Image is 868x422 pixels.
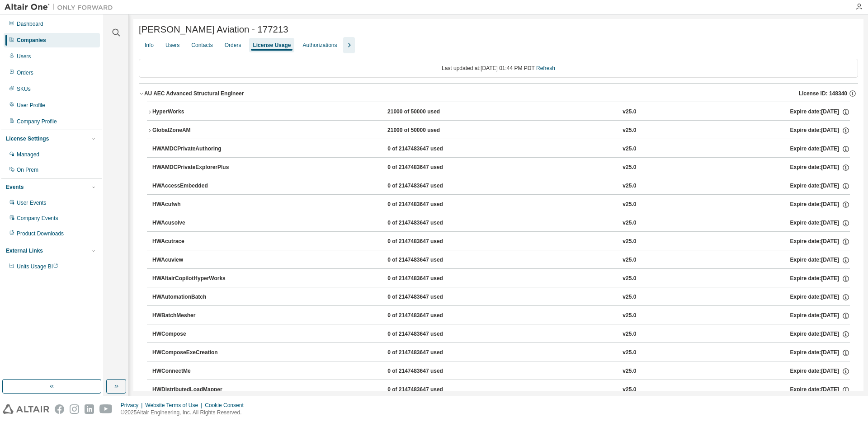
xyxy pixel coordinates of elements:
button: HWAcutrace0 of 2147483647 usedv25.0Expire date:[DATE] [152,232,850,252]
div: 0 of 2147483647 used [387,201,469,209]
button: HWAMDCPrivateExplorerPlus0 of 2147483647 usedv25.0Expire date:[DATE] [152,158,850,178]
div: 21000 of 50000 used [387,108,469,116]
div: Expire date: [DATE] [790,201,850,209]
div: 0 of 2147483647 used [387,330,469,338]
div: v25.0 [623,238,636,246]
div: User Profile [17,102,45,109]
div: Expire date: [DATE] [790,127,850,135]
div: SKUs [17,85,31,93]
img: facebook.svg [55,404,64,414]
div: HWCompose [152,330,234,338]
a: Refresh [536,65,555,71]
div: Expire date: [DATE] [790,367,850,375]
button: HWAccessEmbedded0 of 2147483647 usedv25.0Expire date:[DATE] [152,176,850,196]
div: 0 of 2147483647 used [387,182,469,190]
div: Expire date: [DATE] [790,238,850,246]
div: HWComposeExeCreation [152,349,234,357]
div: HWAMDCPrivateExplorerPlus [152,164,234,172]
div: v25.0 [623,164,636,172]
div: 0 of 2147483647 used [387,312,469,320]
button: HWConnectMe0 of 2147483647 usedv25.0Expire date:[DATE] [152,361,850,381]
button: HWAcuview0 of 2147483647 usedv25.0Expire date:[DATE] [152,250,850,270]
div: HWAcuview [152,256,234,264]
button: HWDistributedLoadMapper0 of 2147483647 usedv25.0Expire date:[DATE] [152,380,850,400]
div: HWAcusolve [152,219,234,227]
div: v25.0 [623,201,636,209]
div: v25.0 [623,386,636,394]
div: Company Events [17,215,58,222]
div: Expire date: [DATE] [790,145,850,153]
div: 0 of 2147483647 used [387,219,469,227]
div: Cookie Consent [205,402,249,409]
button: HWAutomationBatch0 of 2147483647 usedv25.0Expire date:[DATE] [152,287,850,307]
div: Expire date: [DATE] [790,330,850,338]
div: External Links [6,247,43,254]
div: 0 of 2147483647 used [387,145,469,153]
div: Expire date: [DATE] [790,275,850,283]
button: HWAMDCPrivateAuthoring0 of 2147483647 usedv25.0Expire date:[DATE] [152,139,850,159]
div: Orders [17,69,33,76]
div: v25.0 [623,349,636,357]
div: Dashboard [17,20,43,28]
div: Expire date: [DATE] [790,386,850,394]
div: Product Downloads [17,230,64,237]
div: 0 of 2147483647 used [387,386,469,394]
div: Orders [225,42,241,49]
button: HWAcufwh0 of 2147483647 usedv25.0Expire date:[DATE] [152,195,850,215]
div: HyperWorks [152,108,234,116]
img: Altair One [5,3,118,12]
button: HWAcusolve0 of 2147483647 usedv25.0Expire date:[DATE] [152,213,850,233]
button: HWAltairCopilotHyperWorks0 of 2147483647 usedv25.0Expire date:[DATE] [152,269,850,289]
div: License Settings [6,135,49,142]
div: Events [6,183,24,191]
span: License ID: 148340 [799,90,847,97]
div: 21000 of 50000 used [387,127,469,135]
div: HWAutomationBatch [152,293,234,301]
div: User Events [17,199,46,206]
p: © 2025 Altair Engineering, Inc. All Rights Reserved. [121,409,249,417]
div: HWAcutrace [152,238,234,246]
div: Last updated at: [DATE] 01:44 PM PDT [139,59,858,78]
div: v25.0 [623,182,636,190]
div: v25.0 [623,367,636,375]
div: Managed [17,151,39,158]
div: Users [17,53,31,60]
div: 0 of 2147483647 used [387,164,469,172]
button: HWCompose0 of 2147483647 usedv25.0Expire date:[DATE] [152,324,850,344]
div: License Usage [253,42,291,49]
div: HWAltairCopilotHyperWorks [152,275,234,283]
div: 0 of 2147483647 used [387,349,469,357]
div: 0 of 2147483647 used [387,293,469,301]
div: HWDistributedLoadMapper [152,386,234,394]
button: HWBatchMesher0 of 2147483647 usedv25.0Expire date:[DATE] [152,306,850,326]
div: Expire date: [DATE] [790,164,850,172]
div: Expire date: [DATE] [790,312,850,320]
div: v25.0 [623,127,636,135]
button: AU AEC Advanced Structural EngineerLicense ID: 148340 [139,84,858,103]
div: Expire date: [DATE] [790,349,850,357]
span: Units Usage BI [17,263,58,270]
div: 0 of 2147483647 used [387,367,469,375]
div: 0 of 2147483647 used [387,238,469,246]
div: v25.0 [623,108,636,116]
div: Users [165,42,179,49]
div: 0 of 2147483647 used [387,275,469,283]
div: GlobalZoneAM [152,127,234,135]
div: HWAccessEmbedded [152,182,234,190]
div: 0 of 2147483647 used [387,256,469,264]
div: HWBatchMesher [152,312,234,320]
div: Expire date: [DATE] [790,108,850,116]
div: v25.0 [623,219,636,227]
div: Contacts [191,42,212,49]
div: Website Terms of Use [145,402,205,409]
div: Info [145,42,154,49]
div: Authorizations [302,42,337,49]
img: youtube.svg [99,404,113,414]
div: HWAMDCPrivateAuthoring [152,145,234,153]
div: v25.0 [623,312,636,320]
div: v25.0 [623,293,636,301]
div: v25.0 [623,256,636,264]
div: HWConnectMe [152,367,234,375]
div: Expire date: [DATE] [790,256,850,264]
button: GlobalZoneAM21000 of 50000 usedv25.0Expire date:[DATE] [147,121,850,141]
